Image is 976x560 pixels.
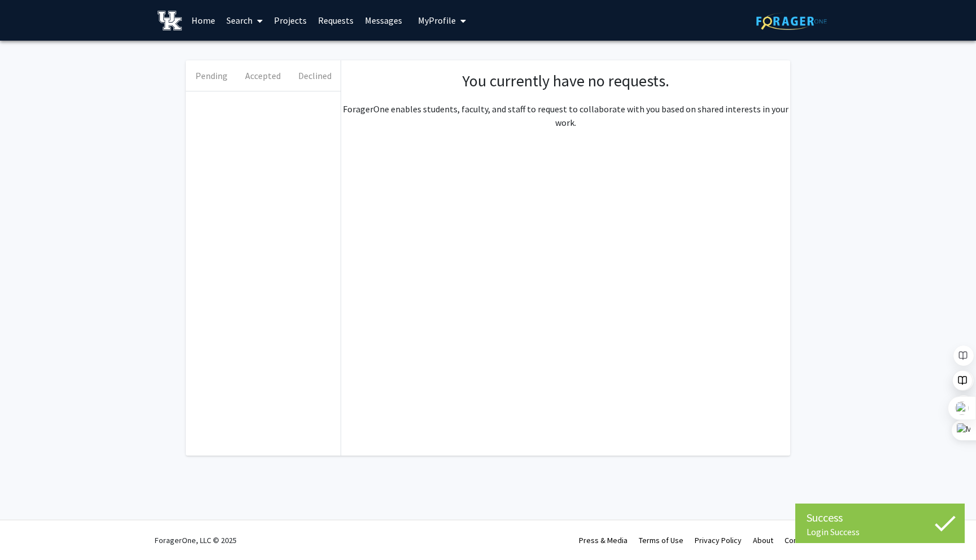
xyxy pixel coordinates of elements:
a: Contact Us [785,535,821,545]
a: Projects [268,1,312,40]
img: ForagerOne Logo [756,12,827,30]
div: Success [807,509,953,526]
a: Privacy Policy [695,535,742,545]
button: Accepted [237,60,289,91]
div: Login Success [807,526,953,537]
a: Press & Media [579,535,628,545]
img: University of Kentucky Logo [158,11,182,30]
button: Pending [186,60,237,91]
button: Declined [289,60,341,91]
p: ForagerOne enables students, faculty, and staff to request to collaborate with you based on share... [341,102,790,129]
h1: You currently have no requests. [352,72,779,91]
a: Messages [359,1,408,40]
a: Home [186,1,221,40]
span: My Profile [418,15,456,26]
a: Search [221,1,268,40]
div: ForagerOne, LLC © 2025 [155,520,237,560]
iframe: Chat [8,509,48,552]
a: Requests [312,1,359,40]
a: About [753,535,773,545]
a: Terms of Use [639,535,683,545]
